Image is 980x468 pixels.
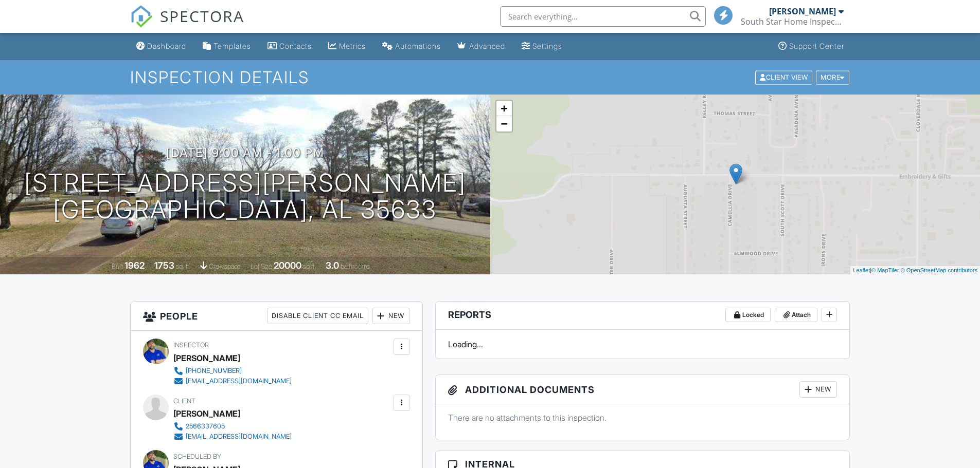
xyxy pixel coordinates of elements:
[871,267,899,273] a: © MapTiler
[186,367,242,375] div: [PHONE_NUMBER]
[436,375,850,404] h3: Additional Documents
[279,42,312,50] div: Contacts
[186,422,225,430] div: 2566337605
[166,146,324,160] h3: [DATE] 9:00 am - 1:00 pm
[176,263,190,270] span: sq. ft.
[303,263,316,270] span: sq.ft.
[147,42,186,50] div: Dashboard
[124,260,145,271] div: 1962
[448,412,838,423] p: There are no attachments to this inspection.
[853,267,870,273] a: Leaflet
[341,263,370,270] span: bathrooms
[267,308,368,324] div: Disable Client CC Email
[173,366,292,376] a: [PHONE_NUMBER]
[496,101,512,116] a: Zoom in
[532,42,562,50] div: Settings
[199,37,255,56] a: Templates
[209,263,241,270] span: crawlspace
[469,42,505,50] div: Advanced
[453,37,509,56] a: Advanced
[130,5,153,28] img: The Best Home Inspection Software - Spectora
[160,5,244,27] span: SPECTORA
[186,433,292,441] div: [EMAIL_ADDRESS][DOMAIN_NAME]
[850,266,980,275] div: |
[24,170,466,224] h1: [STREET_ADDRESS][PERSON_NAME] [GEOGRAPHIC_DATA], AL 35633
[339,42,366,50] div: Metrics
[132,37,190,56] a: Dashboard
[173,421,292,432] a: 2566337605
[131,302,422,331] h3: People
[378,37,445,56] a: Automations (Basic)
[251,263,272,270] span: Lot Size
[173,341,209,349] span: Inspector
[173,453,221,460] span: Scheduled By
[274,260,301,271] div: 20000
[173,350,240,366] div: [PERSON_NAME]
[395,42,441,50] div: Automations
[372,308,410,324] div: New
[186,377,292,385] div: [EMAIL_ADDRESS][DOMAIN_NAME]
[173,376,292,386] a: [EMAIL_ADDRESS][DOMAIN_NAME]
[799,381,837,398] div: New
[901,267,977,273] a: © OpenStreetMap contributors
[263,37,316,56] a: Contacts
[774,37,848,56] a: Support Center
[154,260,174,271] div: 1753
[789,42,844,50] div: Support Center
[326,260,339,271] div: 3.0
[173,406,240,421] div: [PERSON_NAME]
[173,397,195,405] span: Client
[173,432,292,442] a: [EMAIL_ADDRESS][DOMAIN_NAME]
[769,6,836,16] div: [PERSON_NAME]
[741,16,844,27] div: South Star Home Inspections of The Shoals
[500,6,706,27] input: Search everything...
[130,14,244,35] a: SPECTORA
[754,73,815,81] a: Client View
[130,68,850,86] h1: Inspection Details
[816,70,849,84] div: More
[518,37,566,56] a: Settings
[496,116,512,132] a: Zoom out
[112,263,123,270] span: Built
[213,42,251,50] div: Templates
[755,70,812,84] div: Client View
[324,37,370,56] a: Metrics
